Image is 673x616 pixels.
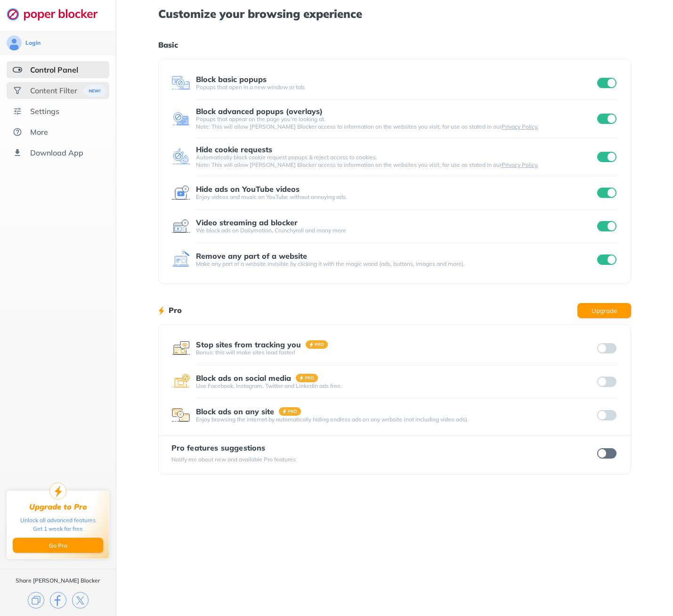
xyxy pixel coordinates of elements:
[158,8,632,20] h1: Customize your browsing experience
[50,592,66,608] img: facebook.svg
[196,416,595,423] div: Enjoy browsing the internet by automatically hiding endless ads on any website (not including vid...
[25,39,41,47] div: Login
[72,592,89,608] img: x.svg
[196,227,595,234] div: We block ads on Dailymotion, Crunchyroll and many more
[83,85,106,97] img: menuBanner.svg
[306,340,328,349] img: pro-badge.svg
[171,339,190,358] img: feature icon
[171,74,190,92] img: feature icon
[171,217,190,236] img: feature icon
[7,8,108,21] img: logo-webpage.svg
[158,305,164,316] img: lighting bolt
[296,374,318,382] img: pro-badge.svg
[196,260,595,268] div: Make any part of a website invisible by clicking it with the magic wand (ads, buttons, images and...
[196,252,307,260] div: Remove any part of a website
[196,185,300,193] div: Hide ads on YouTube videos
[196,115,595,131] div: Popups that appear on the page you’re looking at. Note: This will allow [PERSON_NAME] Blocker acc...
[13,538,103,553] button: Go Pro
[196,107,323,115] div: Block advanced popups (overlays)
[196,340,301,349] div: Stop sites from tracking you
[171,183,190,202] img: feature icon
[171,109,190,128] img: feature icon
[196,193,595,201] div: Enjoy videos and music on YouTube without annoying ads.
[13,65,22,74] img: features-selected.svg
[279,407,301,416] img: pro-badge.svg
[13,86,22,95] img: social.svg
[196,407,274,416] div: Block ads on any site
[196,154,595,169] div: Automatically block cookie request popups & reject access to cookies. Note: This will allow [PERS...
[171,456,296,463] div: Notify me about new and available Pro features
[171,444,296,452] div: Pro features suggestions
[7,35,22,50] img: avatar.svg
[171,406,190,425] img: feature icon
[30,65,78,74] div: Control Panel
[30,86,77,95] div: Content Filter
[502,161,538,168] a: Privacy Policy.
[196,145,272,154] div: Hide cookie requests
[171,250,190,269] img: feature icon
[196,83,595,91] div: Popups that open in a new window or tab.
[33,525,83,533] div: Get 1 week for free
[29,502,87,511] div: Upgrade to Pro
[196,382,595,390] div: Use Facebook, Instagram, Twitter and LinkedIn ads free.
[13,127,22,137] img: about.svg
[28,592,44,608] img: copy.svg
[196,349,595,356] div: Bonus: this will make sites load faster!
[502,123,538,130] a: Privacy Policy.
[171,148,190,166] img: feature icon
[577,303,631,318] button: Upgrade
[20,516,96,525] div: Unlock all advanced features
[13,148,22,157] img: download-app.svg
[196,75,267,83] div: Block basic popups
[30,127,48,137] div: More
[171,372,190,391] img: feature icon
[196,374,291,382] div: Block ads on social media
[13,107,22,116] img: settings.svg
[30,107,59,116] div: Settings
[169,304,182,316] h1: Pro
[49,483,66,500] img: upgrade-to-pro.svg
[158,39,632,51] h1: Basic
[196,218,298,227] div: Video streaming ad blocker
[16,577,100,584] div: Share [PERSON_NAME] Blocker
[30,148,83,157] div: Download App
